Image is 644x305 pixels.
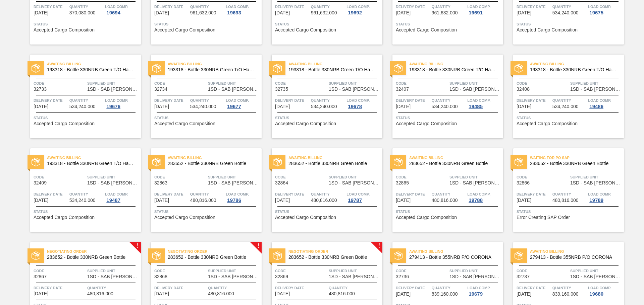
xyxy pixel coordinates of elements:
[262,148,382,232] a: statusAwaiting Billing283652 - Bottle 330NRB Green BottleCode32864Supplied Unit1SD - SAB [PERSON_...
[275,97,309,104] span: Delivery Date
[154,180,167,185] span: 32863
[346,191,381,203] a: Load Comp.19787
[275,274,288,279] span: 32869
[396,292,411,297] span: 10/18/2025
[517,121,578,126] span: Accepted Cargo Composition
[467,198,484,203] div: 19788
[467,3,490,10] span: Load Comp.
[288,67,377,72] span: 193318 - Bottle 330NRB Green T/O Handi Fly Fish
[34,285,86,291] span: Delivery Date
[226,191,249,198] span: Load Comp.
[34,191,68,198] span: Delivery Date
[288,61,382,67] span: Awaiting Billing
[449,268,501,274] span: Supplied Unit
[588,104,605,109] div: 19486
[311,104,337,109] span: 534,240.000
[154,21,260,27] span: Status
[87,80,139,87] span: Supplied Unit
[105,97,139,109] a: Load Comp.19676
[168,154,262,161] span: Awaiting Billing
[154,191,189,198] span: Delivery Date
[154,208,260,215] span: Status
[396,285,430,291] span: Delivery Date
[467,285,501,297] a: Load Comp.19679
[105,3,139,15] a: Load Comp.19694
[208,285,260,291] span: Quantity
[152,64,161,73] img: status
[275,208,381,215] span: Status
[32,64,40,73] img: status
[34,115,139,121] span: Status
[552,292,579,297] span: 839,160.000
[154,268,206,274] span: Code
[34,180,47,185] span: 32409
[396,274,409,279] span: 32736
[329,285,381,291] span: Quantity
[226,198,243,203] div: 19786
[87,268,139,274] span: Supplied Unit
[449,180,501,185] span: 1SD - SAB Rosslyn Brewery
[329,268,381,274] span: Supplied Unit
[152,158,161,166] img: status
[275,3,309,10] span: Delivery Date
[530,248,624,255] span: Awaiting Billing
[262,55,382,138] a: statusAwaiting Billing193318 - Bottle 330NRB Green T/O Handi Fly FishCode32735Supplied Unit1SD - ...
[396,121,457,126] span: Accepted Cargo Composition
[517,97,551,104] span: Delivery Date
[275,174,327,180] span: Code
[34,21,139,27] span: Status
[588,97,611,104] span: Load Comp.
[570,87,622,92] span: 1SD - SAB Rosslyn Brewery
[588,97,622,109] a: Load Comp.19486
[311,198,337,203] span: 480,816.000
[69,10,96,15] span: 370,080.000
[34,87,47,92] span: 32733
[87,285,139,291] span: Quantity
[226,10,243,15] div: 19693
[517,180,530,185] span: 32866
[105,3,128,10] span: Load Comp.
[69,3,104,10] span: Quantity
[208,80,260,87] span: Supplied Unit
[517,208,622,215] span: Status
[346,198,363,203] div: 19787
[432,198,458,203] span: 480,816.000
[288,161,377,166] span: 283652 - Bottle 330NRB Green Bottle
[432,10,458,15] span: 961,632.000
[517,104,531,109] span: 10/15/2025
[141,55,262,138] a: statusAwaiting Billing193318 - Bottle 330NRB Green T/O Handi Fly FishCode32734Supplied Unit1SD - ...
[208,274,260,279] span: 1SD - SAB Rosslyn Brewery
[105,198,122,203] div: 19487
[154,3,189,10] span: Delivery Date
[87,180,139,185] span: 1SD - SAB Rosslyn Brewery
[208,174,260,180] span: Supplied Unit
[530,161,619,166] span: 283652 - Bottle 330NRB Green Bottle
[208,180,260,185] span: 1SD - SAB Rosslyn Brewery
[467,104,484,109] div: 19485
[346,104,363,109] div: 19678
[396,180,409,185] span: 32865
[154,285,206,291] span: Delivery Date
[552,3,587,10] span: Quantity
[588,285,611,291] span: Load Comp.
[346,3,381,15] a: Load Comp.19692
[552,104,579,109] span: 534,240.000
[530,67,619,72] span: 193318 - Bottle 330NRB Green T/O Handi Fly Fish
[311,3,345,10] span: Quantity
[588,3,611,10] span: Load Comp.
[69,97,104,104] span: Quantity
[530,154,624,161] span: Waiting for PO SAP
[552,198,579,203] span: 480,816.000
[517,174,569,180] span: Code
[467,191,490,198] span: Load Comp.
[87,87,139,92] span: 1SD - SAB Rosslyn Brewery
[467,191,501,203] a: Load Comp.19788
[515,158,523,166] img: status
[432,3,466,10] span: Quantity
[190,104,216,109] span: 534,240.000
[517,115,622,121] span: Status
[154,97,189,104] span: Delivery Date
[432,104,458,109] span: 534,240.000
[346,10,363,15] div: 19692
[588,285,622,297] a: Load Comp.19680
